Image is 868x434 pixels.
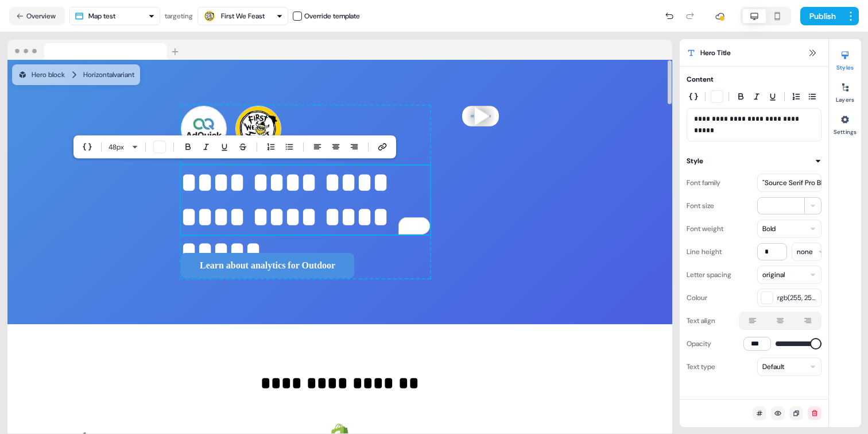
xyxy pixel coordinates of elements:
div: Opacity [687,335,711,353]
div: Colour [687,289,707,307]
button: Style [687,155,821,167]
div: Content [687,74,714,85]
div: targeting [165,10,193,22]
div: original [762,269,785,281]
div: Map test [88,10,115,22]
button: Overview [9,7,65,25]
div: To enrich screen reader interactions, please activate Accessibility in Grammarly extension settin... [181,106,430,278]
div: Override template [304,10,360,22]
div: To enrich screen reader interactions, please activate Accessibility in Grammarly extension settings [181,166,430,235]
div: Bold [762,223,776,235]
div: Style [687,155,703,167]
div: "Source Serif Pro Black" [762,177,835,189]
div: Letter spacing [687,266,731,284]
span: 48 px [108,141,124,153]
div: Text align [687,312,715,330]
div: Hero block [18,69,65,80]
div: none [797,246,813,258]
button: Layers [829,78,861,103]
button: Publish [800,7,843,25]
button: Styles [829,46,861,71]
div: Learn about analytics for Outdoor [181,253,430,278]
button: First We Feast [197,7,288,25]
div: Line height [687,243,722,261]
div: Text type [687,358,715,376]
button: rgb(255, 255, 255) [757,289,821,307]
span: Hero Title [700,47,731,59]
div: Font weight [687,220,723,238]
div: Default [762,361,784,372]
div: Font size [687,197,714,215]
button: Settings [829,110,861,136]
div: Horizontal variant [83,69,134,80]
span: rgb(255, 255, 255) [777,292,817,304]
button: 48px [104,140,131,154]
div: First We Feast [221,10,265,22]
button: Learn about analytics for Outdoor [181,253,354,278]
img: Browser topbar [7,40,184,60]
button: "Source Serif Pro Black" [757,174,821,192]
div: Font family [687,174,720,192]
